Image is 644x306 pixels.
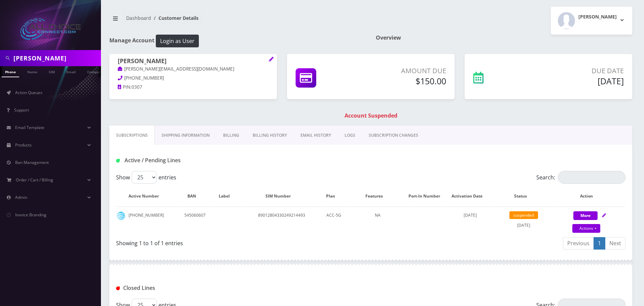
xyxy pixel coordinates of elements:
[554,186,625,206] th: Action: activate to sort column ascending
[116,285,279,291] h1: Closed Lines
[572,224,600,233] a: Actions
[126,15,151,21] a: Dashboard
[15,212,46,218] span: Invoice Branding
[348,186,408,206] th: Features: activate to sort column ascending
[45,66,58,77] a: SIM
[578,14,617,20] h2: [PERSON_NAME]
[109,35,366,47] h1: Manage Account
[15,90,42,95] span: Action Queues
[563,237,594,250] a: Previous
[117,186,177,206] th: Active Number: activate to sort column ascending
[116,287,120,290] img: Closed Lines
[156,35,199,47] button: Login as User
[243,186,320,206] th: SIM Number: activate to sort column ascending
[151,14,199,21] li: Customer Details
[558,171,625,184] input: Search:
[15,125,44,130] span: Email Template
[117,212,125,220] img: at&t.png
[109,126,155,145] a: Subscriptions
[116,236,366,247] div: Showing 1 to 1 of 1 entries
[294,126,338,145] a: EMAIL HISTORY
[118,57,269,65] h1: [PERSON_NAME]
[348,207,408,234] td: NA
[494,207,554,234] td: [DATE]
[14,107,29,113] span: Support
[243,207,320,234] td: 89012804330249214493
[527,66,624,76] p: Due Date
[111,113,631,119] h1: Account Suspended
[362,76,446,86] h5: $150.00
[321,207,347,234] td: ACC-5G
[15,160,49,165] span: Ban Management
[132,84,142,90] span: 0307
[116,171,176,184] label: Show entries
[551,7,632,35] button: [PERSON_NAME]
[376,35,632,41] h1: Overview
[338,126,362,145] a: LOGS
[15,142,32,148] span: Products
[536,171,625,184] label: Search:
[15,194,27,200] span: Admin
[509,211,538,219] span: suspended
[213,186,242,206] th: Label: activate to sort column ascending
[216,126,246,145] a: Billing
[605,237,625,250] a: Next
[124,75,164,81] span: [PHONE_NUMBER]
[594,237,605,250] a: 1
[362,126,425,145] a: SUBSCRIPTION CHANGES
[178,186,212,206] th: BAN: activate to sort column ascending
[118,66,234,73] a: [PERSON_NAME][EMAIL_ADDRESS][DOMAIN_NAME]
[20,18,81,40] img: All Choice Connect
[117,207,177,234] td: [PHONE_NUMBER]
[2,66,19,77] a: Phone
[246,126,294,145] a: Billing History
[573,211,598,220] button: More
[154,37,199,44] a: Login as User
[321,186,347,206] th: Plan: activate to sort column ascending
[132,171,157,184] select: Showentries
[527,76,624,86] h5: [DATE]
[84,66,106,77] a: Company
[155,126,216,145] a: Shipping Information
[408,186,447,206] th: Port-In Number: activate to sort column ascending
[448,186,493,206] th: Activation Date: activate to sort column ascending
[464,212,477,218] span: [DATE]
[109,11,366,30] nav: breadcrumb
[24,66,41,77] a: Name
[118,84,132,91] a: PIN:
[178,207,212,234] td: 545060607
[116,159,120,163] img: Active / Pending Lines
[13,52,99,64] input: Search in Company
[116,157,279,164] h1: Active / Pending Lines
[494,186,554,206] th: Status: activate to sort column ascending
[362,66,446,76] p: Amount Due
[63,66,79,77] a: Email
[16,177,53,183] span: Order / Cart / Billing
